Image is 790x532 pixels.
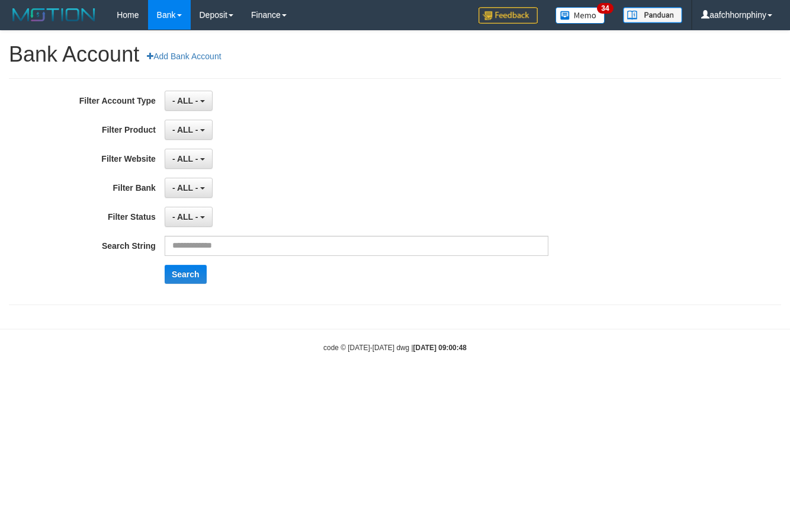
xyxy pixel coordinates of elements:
h1: Bank Account [9,43,781,66]
img: Button%20Memo.svg [555,7,605,24]
button: Search [165,265,207,284]
span: - ALL - [172,154,198,164]
span: - ALL - [172,183,198,193]
small: code © [DATE]-[DATE] dwg | [323,344,467,352]
button: - ALL - [165,207,213,227]
img: Feedback.jpg [479,7,538,24]
a: Add Bank Account [139,46,229,66]
span: - ALL - [172,212,198,222]
button: - ALL - [165,178,213,198]
img: panduan.png [623,7,682,23]
span: - ALL - [172,96,198,105]
span: 34 [597,3,613,14]
span: - ALL - [172,125,198,134]
button: - ALL - [165,91,213,111]
button: - ALL - [165,120,213,140]
button: - ALL - [165,149,213,169]
strong: [DATE] 09:00:48 [413,344,467,352]
img: MOTION_logo.png [9,6,99,24]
